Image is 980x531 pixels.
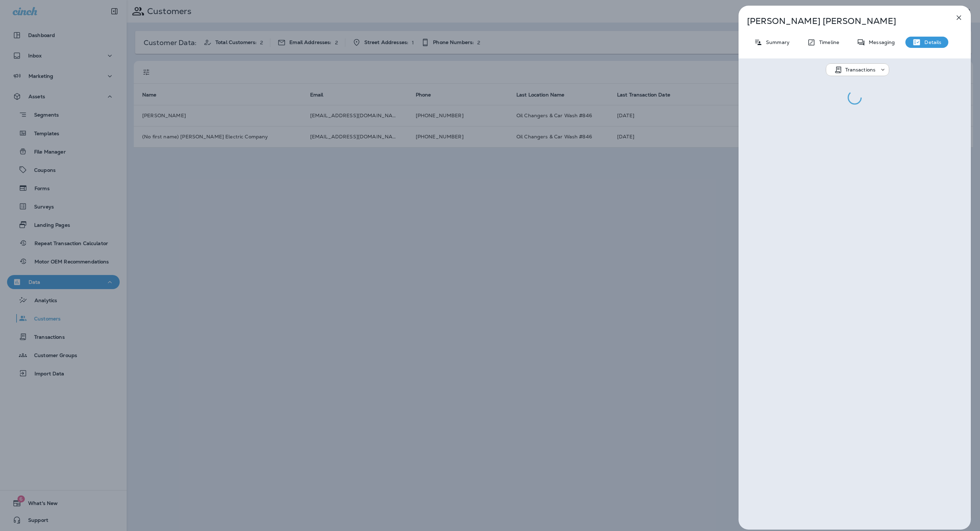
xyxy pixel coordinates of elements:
[865,39,895,45] p: Messaging
[845,67,876,73] p: Transactions
[816,39,839,45] p: Timeline
[747,16,939,26] p: [PERSON_NAME] [PERSON_NAME]
[762,39,790,45] p: Summary
[921,39,941,45] p: Details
